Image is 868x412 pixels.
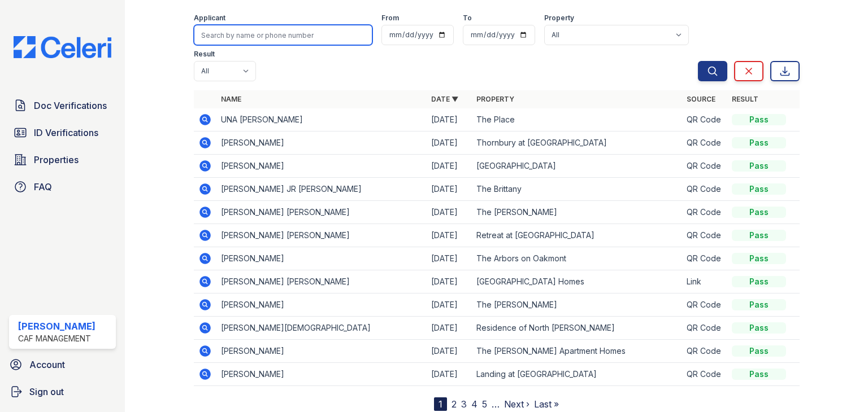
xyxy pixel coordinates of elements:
[682,108,727,132] td: QR Code
[472,108,682,132] td: The Place
[9,94,116,117] a: Doc Verifications
[472,155,682,178] td: [GEOGRAPHIC_DATA]
[472,317,682,340] td: Residence of North [PERSON_NAME]
[534,398,559,410] a: Last »
[732,276,786,287] div: Pass
[682,317,727,340] td: QR Code
[18,319,96,333] div: [PERSON_NAME]
[682,132,727,155] td: QR Code
[732,230,786,241] div: Pass
[472,293,682,317] td: The [PERSON_NAME]
[472,247,682,270] td: The Arbors on Oakmont
[682,340,727,363] td: QR Code
[687,95,715,103] a: Source
[9,121,116,144] a: ID Verifications
[216,270,427,293] td: [PERSON_NAME] [PERSON_NAME]
[682,224,727,247] td: QR Code
[5,353,120,376] a: Account
[732,369,786,380] div: Pass
[434,397,447,411] div: 1
[427,363,472,386] td: [DATE]
[732,137,786,148] div: Pass
[216,247,427,270] td: [PERSON_NAME]
[482,398,487,410] a: 5
[476,95,514,103] a: Property
[732,114,786,125] div: Pass
[504,398,530,410] a: Next ›
[194,25,372,45] input: Search by name or phone number
[5,380,120,403] a: Sign out
[732,207,786,218] div: Pass
[194,50,215,59] label: Result
[34,153,79,166] span: Properties
[216,224,427,247] td: [PERSON_NAME] [PERSON_NAME]
[472,178,682,201] td: The Brittany
[216,108,427,132] td: UNA [PERSON_NAME]
[221,95,241,103] a: Name
[472,132,682,155] td: Thornbury at [GEOGRAPHIC_DATA]
[427,224,472,247] td: [DATE]
[461,398,467,410] a: 3
[471,398,478,410] a: 4
[427,270,472,293] td: [DATE]
[18,333,96,344] div: CAF Management
[472,201,682,224] td: The [PERSON_NAME]
[472,270,682,293] td: [GEOGRAPHIC_DATA] Homes
[431,95,458,103] a: Date ▼
[732,322,786,334] div: Pass
[29,385,64,398] span: Sign out
[216,178,427,201] td: [PERSON_NAME] JR [PERSON_NAME]
[544,14,574,23] label: Property
[34,180,52,194] span: FAQ
[452,398,457,410] a: 2
[427,155,472,178] td: [DATE]
[427,178,472,201] td: [DATE]
[427,132,472,155] td: [DATE]
[472,224,682,247] td: Retreat at [GEOGRAPHIC_DATA]
[34,99,107,112] span: Doc Verifications
[9,176,116,198] a: FAQ
[427,108,472,132] td: [DATE]
[427,247,472,270] td: [DATE]
[216,363,427,386] td: [PERSON_NAME]
[682,247,727,270] td: QR Code
[216,340,427,363] td: [PERSON_NAME]
[427,293,472,317] td: [DATE]
[682,178,727,201] td: QR Code
[492,397,500,411] span: …
[9,148,116,171] a: Properties
[381,14,399,23] label: From
[682,293,727,317] td: QR Code
[216,201,427,224] td: [PERSON_NAME] [PERSON_NAME]
[5,36,120,58] img: CE_Logo_Blue-a8612792a0a2168367f1c8372b55b34899dd931a85d93a1a3d3e32e68fde9ad4.png
[732,160,786,172] div: Pass
[216,317,427,340] td: [PERSON_NAME][DEMOGRAPHIC_DATA]
[732,95,758,103] a: Result
[732,253,786,264] div: Pass
[732,345,786,357] div: Pass
[472,340,682,363] td: The [PERSON_NAME] Apartment Homes
[682,363,727,386] td: QR Code
[732,299,786,310] div: Pass
[427,201,472,224] td: [DATE]
[472,363,682,386] td: Landing at [GEOGRAPHIC_DATA]
[216,155,427,178] td: [PERSON_NAME]
[427,317,472,340] td: [DATE]
[682,270,727,293] td: Link
[732,183,786,195] div: Pass
[463,14,472,23] label: To
[29,358,65,371] span: Account
[682,155,727,178] td: QR Code
[216,132,427,155] td: [PERSON_NAME]
[34,126,98,139] span: ID Verifications
[216,293,427,317] td: [PERSON_NAME]
[194,14,225,23] label: Applicant
[427,340,472,363] td: [DATE]
[682,201,727,224] td: QR Code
